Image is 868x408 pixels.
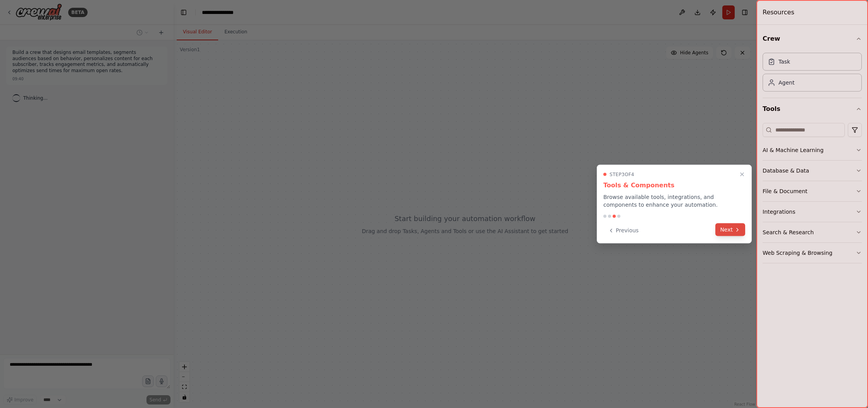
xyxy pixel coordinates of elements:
span: Step 3 of 4 [610,171,634,178]
button: Hide left sidebar [178,7,189,18]
p: Browse available tools, integrations, and components to enhance your automation. [603,193,745,209]
button: Next [715,223,745,236]
button: Previous [603,224,643,237]
h3: Tools & Components [603,181,745,190]
button: Close walkthrough [737,170,747,179]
